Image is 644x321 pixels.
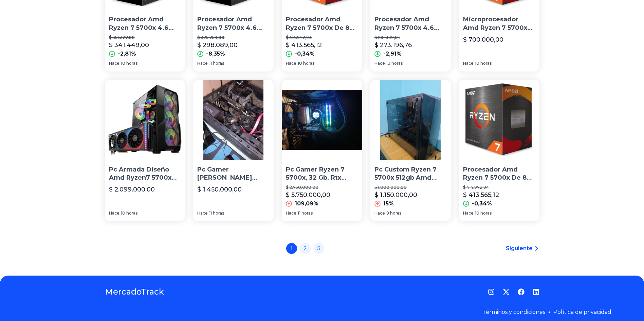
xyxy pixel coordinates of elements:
span: 10 horas [475,61,492,66]
a: Facebook [518,288,525,295]
a: Siguiente [506,244,539,253]
p: $ 1.150.000,00 [374,190,417,200]
a: Pc Gamer Ryzen 7 5700x, 32 Gb, Rtx 3060 12gb Escucho OfertasPc Gamer Ryzen 7 5700x, 32 Gb, Rtx 30... [282,80,362,221]
p: Pc Gamer [PERSON_NAME] Ryzen 7 5700x Rtx 3080 [197,165,270,182]
p: 109,09% [295,200,318,208]
a: Política de privacidad [553,309,611,315]
p: Microprocesador Amd Ryzen 7 5700x 3d 96mb 3.0ghz Socket Am4 [463,15,535,32]
img: Pc Gamer Ryzen 7 5700x, 32 Gb, Rtx 3060 12gb Escucho Ofertas [282,80,362,160]
p: Pc Armada Diseño Amd Ryzen7 5700x Rtx 3080 32gb 960gb Wifi [109,165,181,182]
p: $ 273.196,76 [374,40,412,50]
span: Hace [463,210,474,216]
p: $ 2.750.000,00 [286,185,358,190]
p: Procesador Amd Ryzen 7 5700x 4.6 Ghz Am4 Sin Cooler - 3 [197,15,270,32]
span: Hace [463,61,474,66]
a: MercadoTrack [105,286,164,297]
p: -0,34% [295,50,315,58]
p: -0,34% [472,200,492,208]
span: Hace [286,61,296,66]
p: $ 414.972,94 [286,35,358,40]
span: Hace [197,61,208,66]
p: 15% [383,200,394,208]
p: $ 414.972,94 [463,185,535,190]
span: 10 horas [121,61,137,66]
p: Procesador Amd Ryzen 7 5700x 4.6 Ghz Am4 8 Core Sin Video [374,15,447,32]
p: $ 351.327,00 [109,35,181,40]
a: Instagram [488,288,495,295]
span: 11 horas [209,210,224,216]
p: $ 341.449,00 [109,40,149,50]
p: $ 298.089,00 [197,40,238,50]
span: Siguiente [506,244,533,253]
a: Pc Custom Ryzen 7 5700x 512gb Amd Am4 GamingPc Custom Ryzen 7 5700x 512gb Amd Am4 Gaming$ 1.000.0... [370,80,451,221]
span: Hace [374,61,385,66]
span: Hace [109,210,119,216]
p: Procesador Amd Ryzen 7 5700x De 8 Núcleos Y 16 Hilos Desbloq [463,165,535,182]
span: 10 horas [121,210,137,216]
span: 11 horas [209,61,224,66]
p: -2,81% [118,50,136,58]
p: $ 325.259,00 [197,35,270,40]
p: $ 1.450.000,00 [197,185,242,194]
p: Pc Custom Ryzen 7 5700x 512gb Amd Am4 Gaming [374,165,447,182]
img: Procesador Amd Ryzen 7 5700x De 8 Núcleos Y 16 Hilos Desbloq [459,80,539,160]
span: Hace [109,61,119,66]
img: Pc Custom Ryzen 7 5700x 512gb Amd Am4 Gaming [370,80,451,160]
a: Twitter [503,288,510,295]
p: $ 281.392,66 [374,35,447,40]
a: Procesador Amd Ryzen 7 5700x De 8 Núcleos Y 16 Hilos DesbloqProcesador Amd Ryzen 7 5700x De 8 Núc... [459,80,539,221]
img: Pc Armada Diseño Amd Ryzen7 5700x Rtx 3080 32gb 960gb Wifi [105,80,185,160]
span: Hace [374,210,385,216]
p: Procesador Amd Ryzen 7 5700x 4.6 Ghz Am4 Sin Cooler 9 [109,15,181,32]
a: 2 [300,243,311,254]
p: $ 413.565,12 [286,40,322,50]
a: Pc Gamer Gama Alta Ryzen 7 5700x Rtx 3080Pc Gamer [PERSON_NAME] Ryzen 7 5700x Rtx 3080$ 1.450.000... [193,80,274,221]
a: Términos y condiciones [482,309,545,315]
a: LinkedIn [533,288,539,295]
img: Pc Gamer Gama Alta Ryzen 7 5700x Rtx 3080 [193,80,274,160]
p: -8,35% [206,50,225,58]
span: 13 horas [386,61,403,66]
span: Hace [197,210,208,216]
span: 9 horas [386,210,401,216]
span: 10 horas [298,61,314,66]
a: 3 [313,243,324,254]
p: $ 700.000,00 [463,35,503,44]
p: Pc Gamer Ryzen 7 5700x, 32 Gb, Rtx 3060 12gb Escucho Ofertas [286,165,358,182]
p: $ 1.000.000,00 [374,185,447,190]
span: Hace [286,210,296,216]
span: 10 horas [475,210,492,216]
span: 11 horas [298,210,313,216]
a: Pc Armada Diseño Amd Ryzen7 5700x Rtx 3080 32gb 960gb WifiPc Armada Diseño Amd Ryzen7 5700x Rtx 3... [105,80,185,221]
p: -2,91% [383,50,402,58]
p: $ 2.099.000,00 [109,185,155,194]
p: Procesador Amd Ryzen 7 5700x De 8 Núcleos Y 16 Hilos Desbloq [286,15,358,32]
p: $ 5.750.000,00 [286,190,330,200]
p: $ 413.565,12 [463,190,499,200]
